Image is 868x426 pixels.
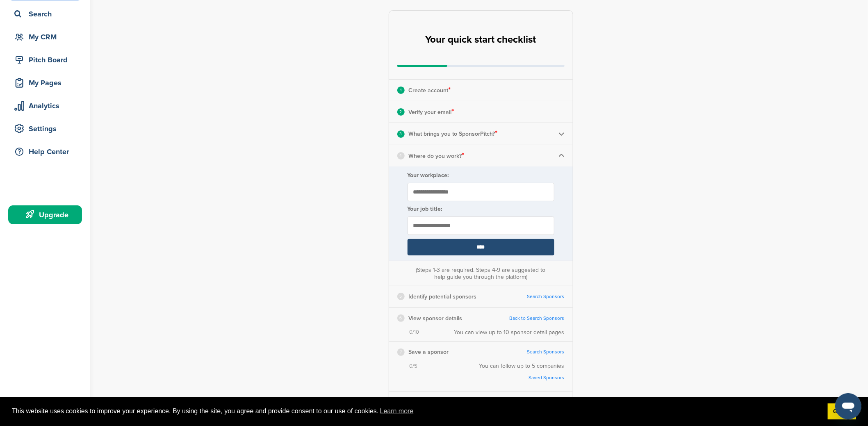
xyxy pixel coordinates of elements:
label: Your job title: [408,205,554,212]
p: Save a sponsor [409,347,449,357]
p: Identify potential sponsors [409,292,477,302]
p: Verify your email [409,107,454,117]
div: Help Center [12,144,82,159]
a: Back to Search Sponsors [510,315,565,321]
p: What brings you to SponsorPitch? [409,128,498,139]
div: Settings [12,121,82,136]
div: 2 [397,108,405,116]
div: My Pages [12,75,82,90]
a: Pitch Board [8,50,82,69]
div: Search [12,7,82,21]
a: My Pages [8,73,82,92]
a: My CRM [8,27,82,46]
p: Where do you work? [409,150,465,161]
span: 0/10 [410,329,419,336]
a: Settings [8,119,82,138]
a: Upgrade [8,205,82,224]
div: Analytics [12,98,82,113]
a: learn more about cookies [379,405,415,417]
label: Your workplace: [408,172,554,179]
div: 5 [397,293,405,300]
div: 7 [397,349,405,356]
h2: Your quick start checklist [426,31,536,49]
a: Search Sponsors [527,294,565,300]
a: dismiss cookie message [828,403,856,420]
img: Checklist arrow 1 [558,153,565,159]
p: View sponsor details [409,313,462,323]
iframe: Button to launch messaging window [835,393,861,419]
div: You can follow up to 5 companies [479,362,565,386]
div: 3 [397,130,405,138]
a: Search [8,5,82,23]
div: (Steps 1-3 are required. Steps 4-9 are suggested to help guide you through the platform) [414,267,547,280]
div: My CRM [12,30,82,44]
div: 4 [397,152,405,159]
a: Saved Sponsors [488,375,565,381]
a: Analytics [8,96,82,115]
div: 1 [397,87,405,94]
span: 0/5 [410,363,418,370]
div: Pitch Board [12,52,82,67]
img: Checklist arrow 2 [558,131,565,137]
a: Search Sponsors [527,349,565,355]
span: This website uses cookies to improve your experience. By using the site, you agree and provide co... [12,405,821,417]
div: Upgrade [12,207,82,222]
a: Help Center [8,142,82,161]
div: 6 [397,314,405,322]
div: You can view up to 10 sponsor detail pages [454,329,565,336]
p: Create account [409,85,451,96]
